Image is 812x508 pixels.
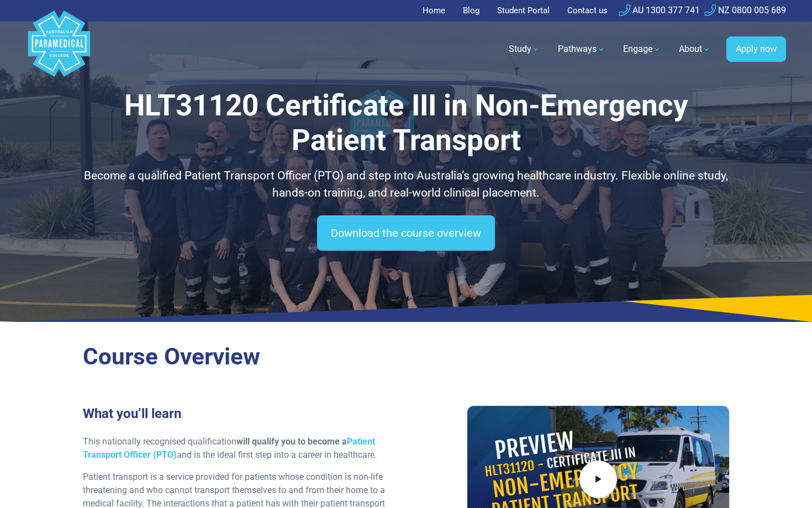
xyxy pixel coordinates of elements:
[551,34,612,65] a: Pathways
[83,435,399,462] p: This nationally recognised qualification and is the ideal first step into a career in healthcare.
[672,34,718,65] a: About
[83,88,729,158] h1: HLT31120 Certificate III in Non-Emergency Patient Transport
[317,215,495,251] a: Download the course overview
[83,167,729,202] p: Become a qualified Patient Transport Officer (PTO) and step into Australia’s growing healthcare i...
[502,34,547,65] a: Study
[26,22,92,77] a: Australian Paramedical College
[726,36,786,62] a: Apply now
[704,5,786,15] a: NZ 0800 005 689
[83,343,729,371] h2: Course Overview
[83,406,399,422] h3: What you’ll learn
[616,34,668,65] a: Engage
[619,5,700,15] a: AU 1300 377 741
